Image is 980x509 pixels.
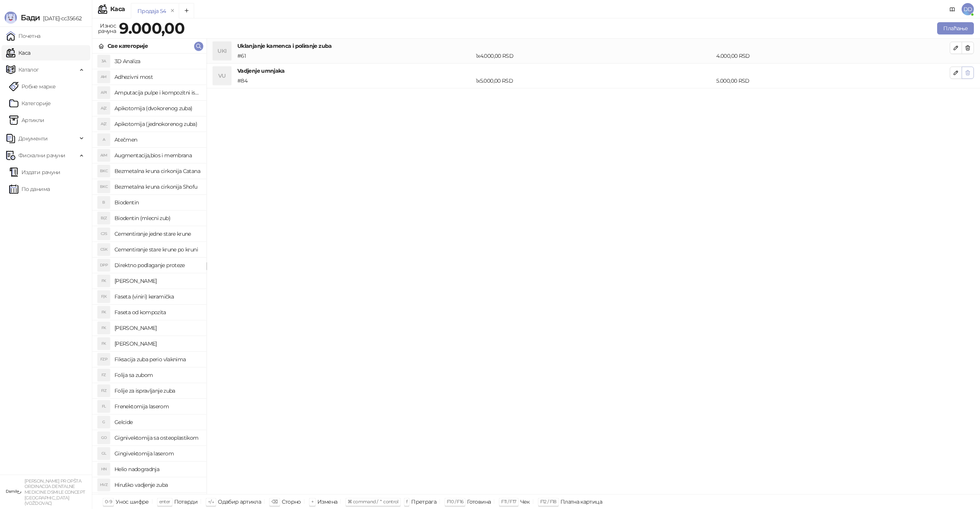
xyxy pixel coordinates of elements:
h4: Apikotomija (jednokorenog zuba) [114,118,200,130]
h4: Bezmetalna kruna cirkonija Catana [114,165,200,177]
strong: 9.000,00 [119,19,185,38]
div: BKC [98,181,110,193]
div: DPP [98,259,110,271]
small: [PERSON_NAME] PR OPŠTA ORDINACIJA DENTALNE MEDICINE DSMILE CONCEPT [GEOGRAPHIC_DATA] (VOŽDOVAC) [24,478,85,506]
div: grid [92,54,206,494]
span: enter [159,499,170,504]
h4: Bezmetalna kruna cirkonija Shofu [114,181,200,193]
div: G [98,416,110,428]
div: BKC [98,165,110,177]
span: F11 / F17 [501,499,516,504]
span: DD [962,3,974,15]
button: remove [168,8,178,14]
a: Категорије [9,96,51,111]
div: FZP [98,353,110,365]
div: UKI [213,42,231,60]
div: VU [213,67,231,85]
span: ⌘ command / ⌃ control [348,499,399,504]
div: F(K [98,290,110,303]
span: Фискални рачуни [18,148,65,163]
div: Претрага [411,497,436,507]
div: A(Z [98,118,110,130]
h4: Folija sa zubom [114,369,200,381]
div: FL [98,400,110,413]
div: B(Z [98,212,110,224]
h4: Gelcide [114,416,200,428]
div: API [98,86,110,99]
div: B [98,196,110,209]
a: По данима [9,181,50,197]
h4: [PERSON_NAME] [114,322,200,334]
div: Износ рачуна [96,21,118,36]
a: Почетна [6,28,41,44]
div: FIZ [98,385,110,397]
div: FK [98,275,110,287]
div: Платна картица [560,497,602,507]
h4: Biodentin (mlecni zub) [114,212,200,224]
h4: Biodentin [114,196,200,209]
h4: Folije za ispravljanje zuba [114,385,200,397]
div: Унос шифре [116,497,149,507]
h4: Augmentacija,bios i membrana [114,149,200,162]
span: Каталог [18,62,39,77]
div: Измена [317,497,337,507]
img: 64x64-companyLogo-1dc69ecd-cf69-414d-b06f-ef92a12a082b.jpeg [6,484,21,499]
div: HVZ [98,479,110,491]
div: Каса [110,6,125,12]
div: Сторно [282,497,301,507]
div: Потврди [174,497,198,507]
span: F12 / F18 [540,499,557,504]
span: F10 / F16 [447,499,463,504]
div: FK [98,306,110,318]
h4: Cementiranje jedne stare krune [114,228,200,240]
span: Документи [18,131,47,146]
h4: Gignivektomija sa osteoplastikom [114,432,200,444]
h4: [PERSON_NAME] [114,338,200,350]
h4: Amputacija pulpe i kompozitni ispun [114,86,200,99]
div: Продаја 54 [137,7,166,15]
button: Add tab [179,3,194,18]
div: # 61 [236,52,474,60]
h4: Faseta (viniri) keramička [114,290,200,303]
a: Робне марке [9,79,56,94]
h4: Apikotomija (dvokorenog zuba) [114,102,200,114]
h4: [PERSON_NAME] [114,275,200,287]
div: HN [98,463,110,475]
div: 4.000,00 RSD [715,52,951,60]
div: FK [98,338,110,350]
img: Logo [5,11,17,24]
div: 3A [98,55,110,67]
div: AM [98,71,110,83]
h4: Cementiranje stare krune po kruni [114,243,200,256]
span: [DATE]-cc35662 [40,15,82,22]
h4: Fiksacija zuba perio vlaknima [114,353,200,365]
span: 0-9 [105,499,112,504]
h4: Faseta od kompozita [114,306,200,318]
div: A(Z [98,102,110,114]
div: AIM [98,149,110,162]
a: Каса [6,45,30,60]
div: FK [98,322,110,334]
div: CJS [98,228,110,240]
span: f [406,499,407,504]
span: ⌫ [271,499,278,504]
div: # 84 [236,77,474,85]
h4: Frenektomija laserom [114,400,200,413]
h4: Atečmen [114,134,200,146]
h4: Gingivektomija laserom [114,447,200,460]
span: Бади [21,13,40,22]
h4: Vadjenje umnjaka [237,67,950,75]
span: + [311,499,314,504]
div: 5.000,00 RSD [715,77,951,85]
button: Плаћање [937,22,974,34]
div: FZ [98,369,110,381]
h4: Hiruško vadjenje zuba [114,479,200,491]
div: CSK [98,243,110,256]
div: Све категорије [108,42,148,50]
div: Одабир артикла [218,497,261,507]
div: Чек [520,497,530,507]
h4: Direktno podlaganje proteze [114,259,200,271]
h4: Adhezivni most [114,71,200,83]
a: Документација [946,3,959,15]
a: ArtikliАртикли [9,113,44,128]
